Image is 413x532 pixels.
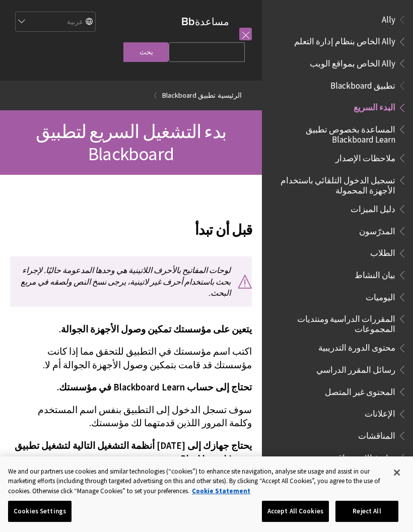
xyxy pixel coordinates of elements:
[8,501,72,522] button: Cookies Settings
[123,42,169,62] input: بحث
[335,501,398,522] button: Reject All
[10,345,252,371] p: اكتب اسم مؤسستك في التطبيق للتحقق مما إذا كانت مؤسستك قد قامت بتمكين وصول الأجهزة الجوالة أم لا.
[382,11,395,25] span: Ally
[181,15,195,28] strong: Bb
[359,223,395,236] span: المدرّسون
[59,323,252,335] span: يتعين على مؤسستك تمكين وصول الأجهزة الجوالة.
[268,11,407,72] nav: Book outline for Anthology Ally Help
[386,461,408,484] button: Close
[15,440,252,464] span: يحتاج جهازك إلى [DATE] أنظمة التشغيل التالية لتشغيل تطبيق Blackboard Learn.
[316,361,395,375] span: رسائل المقرر الدراسي
[274,121,395,145] span: المساعدة بخصوص تطبيق Blackboard Learn
[274,172,395,195] span: تسجيل الدخول التلقائي باستخدام الأجهزة المحمولة
[310,55,395,69] span: Ally الخاص بمواقع الويب
[366,289,395,302] span: اليوميات
[335,150,395,163] span: ملاحظات الإصدار
[181,15,229,28] a: مساعدةBb
[192,487,250,495] a: More information about your privacy, opens in a new tab
[365,406,395,419] span: الإعلانات
[218,89,242,102] a: الرئيسية
[10,404,252,430] p: سوف تسجل الدخول إلى التطبيق بنفس اسم المستخدم وكلمة المرور اللذين قدمتهما لك مؤسستك.
[262,501,329,522] button: Accept All Cookies
[336,449,395,463] span: تواريخ الاستحقاق
[57,381,252,393] span: تحتاج إلى حساب Blackboard Learn في مؤسستك.
[10,207,252,240] h2: قبل أن تبدأ
[370,245,395,258] span: الطلاب
[358,427,395,441] span: المناقشات
[351,201,395,214] span: دليل الميزات
[8,467,384,496] div: We and our partners use cookies and similar technologies (“cookies”) to enhance site navigation, ...
[318,340,395,353] span: محتوى الدورة التدريبية
[15,12,95,32] select: Site Language Selector
[355,267,395,280] span: بيان النشاط
[36,120,226,165] span: بدء التشغيل السريع لتطبيق Blackboard
[354,99,395,113] span: البدء السريع
[294,33,395,47] span: Ally الخاص بنظام إدارة التعلم
[162,89,216,102] a: تطبيق Blackboard
[325,383,395,397] span: المحتوى غير المتصل
[274,310,395,334] span: المقررات الدراسية ومنتديات المجموعات
[10,256,252,306] p: لوحات المفاتيح بالأحرف اللاتينية هي وحدها المدعومة حاليًا. لإجراء بحث باستخدام أحرف غير لاتينية، ...
[330,77,395,91] span: تطبيق Blackboard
